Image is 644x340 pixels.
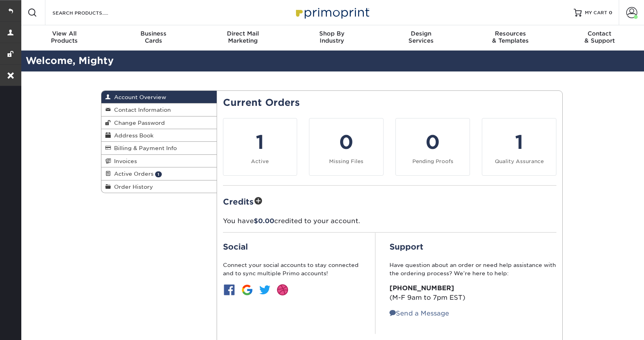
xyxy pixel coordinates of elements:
a: Order History [101,180,217,193]
a: Send a Message [389,310,449,317]
a: DesignServices [376,25,466,51]
div: Products [20,30,109,44]
a: Active Orders 1 [101,167,217,180]
strong: [PHONE_NUMBER] [389,284,454,292]
a: Account Overview [101,91,217,103]
small: Missing Files [329,158,363,164]
span: Resources [466,30,555,37]
a: Change Password [101,116,217,129]
span: Address Book [111,132,154,139]
img: btn-google.jpg [241,284,253,296]
p: (M-F 9am to 7pm EST) [389,284,556,302]
h2: Support [389,242,556,252]
span: $0.00 [254,217,274,225]
h2: Social [223,242,361,252]
img: btn-dribbble.jpg [276,284,289,296]
span: MY CART [585,9,607,16]
div: Industry [287,30,376,44]
div: 1 [228,128,292,156]
span: Contact Information [111,107,171,113]
span: Account Overview [111,94,166,100]
a: Shop ByIndustry [287,25,376,51]
a: View AllProducts [20,25,109,51]
div: 1 [487,128,551,156]
span: 1 [155,171,162,177]
span: Direct Mail [198,30,287,37]
a: Invoices [101,155,217,167]
span: Change Password [111,120,165,126]
h2: Credits [223,195,557,207]
a: 0 Pending Proofs [395,118,470,176]
span: Active Orders [111,171,154,177]
div: 0 [401,128,465,156]
a: Direct MailMarketing [198,25,287,51]
a: Contact& Support [555,25,644,51]
a: Contact Information [101,103,217,116]
small: Active [251,158,269,164]
a: Resources& Templates [466,25,555,51]
input: SEARCH PRODUCTS..... [52,8,129,17]
p: You have credited to your account. [223,216,557,226]
a: Address Book [101,129,217,142]
span: View All [20,30,109,37]
span: Invoices [111,158,137,164]
div: & Templates [466,30,555,44]
a: 1 Quality Assurance [482,118,556,176]
div: Marketing [198,30,287,44]
small: Pending Proofs [412,158,453,164]
span: 0 [609,10,612,15]
div: Cards [109,30,198,44]
h2: Welcome, Mighty [20,54,644,68]
a: 0 Missing Files [309,118,384,176]
img: btn-twitter.jpg [258,284,271,296]
a: BusinessCards [109,25,198,51]
span: Shop By [287,30,376,37]
span: Design [376,30,466,37]
p: Have question about an order or need help assistance with the ordering process? We’re here to help: [389,261,556,277]
img: btn-facebook.jpg [223,284,236,296]
a: Billing & Payment Info [101,142,217,154]
div: Services [376,30,466,44]
span: Order History [111,184,153,190]
p: Connect your social accounts to stay connected and to sync multiple Primo accounts! [223,261,361,277]
span: Business [109,30,198,37]
div: & Support [555,30,644,44]
span: Contact [555,30,644,37]
span: Billing & Payment Info [111,145,177,151]
a: 1 Active [223,118,298,176]
img: Primoprint [292,4,371,21]
div: 0 [314,128,378,156]
h2: Current Orders [223,97,557,109]
small: Quality Assurance [495,158,544,164]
